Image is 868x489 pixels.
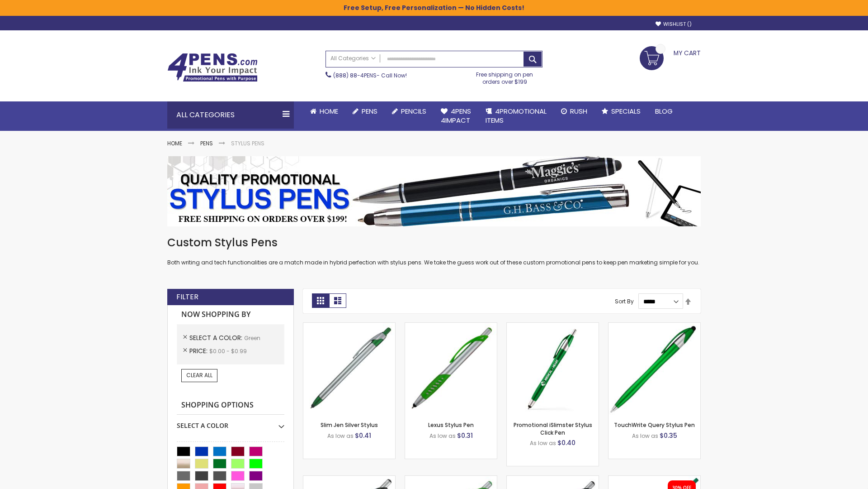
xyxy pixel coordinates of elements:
[167,139,182,147] a: Home
[614,421,695,429] a: TouchWrite Query Stylus Pen
[244,334,260,342] span: Green
[405,323,497,415] img: Lexus Stylus Pen-Green
[176,292,198,302] strong: Filter
[167,235,701,267] div: Both writing and tech functionalities are a match made in hybrid perfection with stylus pens. We ...
[321,421,378,429] a: Slim Jen Silver Stylus
[486,106,547,125] span: 4PROMOTIONAL ITEMS
[609,475,700,483] a: iSlimster II - Full Color-Green
[177,415,284,430] div: Select A Color
[656,21,692,28] a: Wishlist
[181,369,217,382] a: Clear All
[177,305,284,324] strong: Now Shopping by
[177,396,284,415] strong: Shopping Options
[303,101,345,121] a: Home
[478,101,554,131] a: 4PROMOTIONALITEMS
[655,106,673,116] span: Blog
[467,67,543,86] div: Free shipping on pen orders over $199
[632,432,658,440] span: As low as
[200,139,213,147] a: Pens
[554,101,594,121] a: Rush
[429,432,456,440] span: As low as
[167,156,701,226] img: Stylus Pens
[514,421,592,436] a: Promotional iSlimster Stylus Click Pen
[167,235,701,250] h1: Custom Stylus Pens
[507,475,599,483] a: Lexus Metallic Stylus Pen-Green
[345,101,385,121] a: Pens
[457,431,473,440] span: $0.31
[333,72,377,79] a: (888) 88-4PENS
[405,322,497,330] a: Lexus Stylus Pen-Green
[189,346,209,355] span: Price
[660,431,677,440] span: $0.35
[167,101,294,129] div: All Categories
[312,293,329,308] strong: Grid
[648,101,680,121] a: Blog
[362,106,377,116] span: Pens
[209,347,247,355] span: $0.00 - $0.99
[186,371,212,379] span: Clear All
[401,106,426,116] span: Pencils
[530,439,556,447] span: As low as
[231,139,264,147] strong: Stylus Pens
[327,432,354,440] span: As low as
[189,333,244,342] span: Select A Color
[428,421,474,429] a: Lexus Stylus Pen
[557,438,576,447] span: $0.40
[507,323,599,415] img: Promotional iSlimster Stylus Click Pen-Green
[570,106,587,116] span: Rush
[303,322,395,330] a: Slim Jen Silver Stylus-Green
[303,475,395,483] a: Boston Stylus Pen-Green
[405,475,497,483] a: Boston Silver Stylus Pen-Green
[355,431,371,440] span: $0.41
[609,323,700,415] img: TouchWrite Query Stylus Pen-Green
[611,106,641,116] span: Specials
[441,106,471,125] span: 4Pens 4impact
[507,322,599,330] a: Promotional iSlimster Stylus Click Pen-Green
[333,72,407,79] span: - Call Now!
[303,323,395,415] img: Slim Jen Silver Stylus-Green
[320,106,338,116] span: Home
[609,322,700,330] a: TouchWrite Query Stylus Pen-Green
[385,101,434,121] a: Pencils
[615,297,634,305] label: Sort By
[167,53,258,82] img: 4Pens Custom Pens and Promotional Products
[326,51,380,66] a: All Categories
[434,101,478,131] a: 4Pens4impact
[330,55,376,62] span: All Categories
[594,101,648,121] a: Specials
